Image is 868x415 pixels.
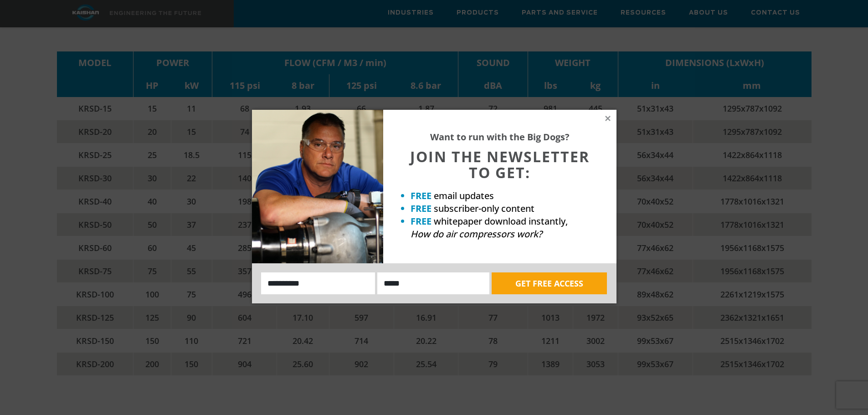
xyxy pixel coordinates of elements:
strong: FREE [411,202,431,215]
span: JOIN THE NEWSLETTER TO GET: [410,147,590,182]
input: Name: [261,272,375,294]
strong: FREE [411,190,431,202]
span: whitepaper download instantly, [434,215,568,227]
button: GET FREE ACCESS [492,272,607,294]
button: Close [604,114,612,123]
span: subscriber-only content [434,202,534,215]
input: Email [377,272,489,294]
strong: Want to run with the Big Dogs? [430,131,570,143]
em: How do air compressors work? [411,228,542,240]
span: email updates [434,190,494,202]
strong: FREE [411,215,431,227]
